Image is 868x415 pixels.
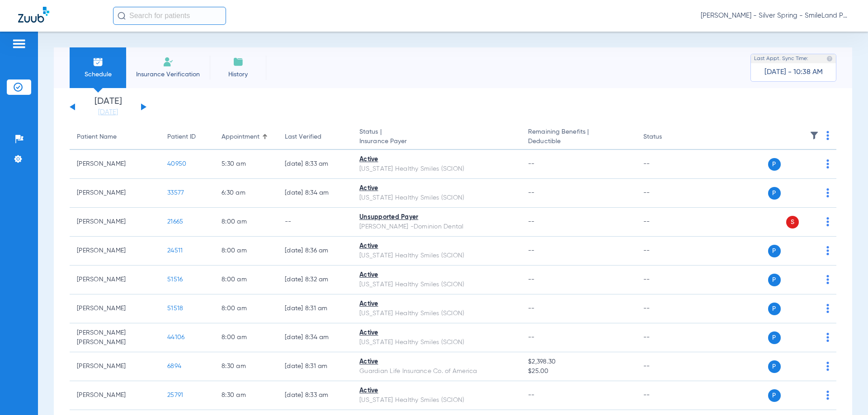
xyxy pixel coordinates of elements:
[113,7,226,25] input: Search for patients
[222,132,259,142] div: Appointment
[70,150,160,179] td: [PERSON_NAME]
[528,219,535,225] span: --
[528,276,535,283] span: --
[278,352,352,381] td: [DATE] 8:31 AM
[810,131,819,140] img: filter.svg
[359,137,514,146] span: Insurance Payer
[359,280,514,289] div: [US_STATE] Healthy Smiles (SCION)
[70,323,160,352] td: [PERSON_NAME] [PERSON_NAME]
[768,158,781,171] span: P
[278,294,352,323] td: [DATE] 8:31 AM
[359,251,514,261] div: [US_STATE] Healthy Smiles (SCION)
[636,150,697,179] td: --
[167,334,184,340] span: 44106
[701,11,850,20] span: [PERSON_NAME] - Silver Spring - SmileLand PD
[359,396,514,405] div: [US_STATE] Healthy Smiles (SCION)
[528,161,535,167] span: --
[167,276,183,283] span: 51516
[81,97,135,117] li: [DATE]
[81,108,135,117] a: [DATE]
[826,333,829,342] img: group-dot-blue.svg
[636,381,697,410] td: --
[285,132,345,142] div: Last Verified
[222,132,270,142] div: Appointment
[214,294,278,323] td: 8:00 AM
[786,216,799,228] span: S
[768,331,781,344] span: P
[636,294,697,323] td: --
[826,246,829,255] img: group-dot-blue.svg
[768,360,781,373] span: P
[359,328,514,338] div: Active
[359,222,514,232] div: [PERSON_NAME] -Dominion Dental
[359,164,514,174] div: [US_STATE] Healthy Smiles (SCION)
[359,386,514,396] div: Active
[278,266,352,294] td: [DATE] 8:32 AM
[359,357,514,367] div: Active
[528,392,535,398] span: --
[636,125,697,150] th: Status
[167,161,186,167] span: 40950
[70,208,160,237] td: [PERSON_NAME]
[278,179,352,208] td: [DATE] 8:34 AM
[359,242,514,251] div: Active
[167,132,196,142] div: Patient ID
[768,245,781,257] span: P
[768,187,781,200] span: P
[167,305,183,312] span: 51518
[636,179,697,208] td: --
[77,132,153,142] div: Patient Name
[636,208,697,237] td: --
[754,54,808,63] span: Last Appt. Sync Time:
[528,357,628,367] span: $2,398.30
[359,299,514,309] div: Active
[823,372,868,415] iframe: Chat Widget
[359,184,514,193] div: Active
[528,334,535,340] span: --
[636,237,697,266] td: --
[826,304,829,313] img: group-dot-blue.svg
[70,266,160,294] td: [PERSON_NAME]
[359,367,514,376] div: Guardian Life Insurance Co. of America
[118,12,126,20] img: Search Icon
[93,56,104,67] img: Schedule
[285,132,321,142] div: Last Verified
[163,56,174,67] img: Manual Insurance Verification
[521,125,636,150] th: Remaining Benefits |
[278,381,352,410] td: [DATE] 8:33 AM
[826,159,829,168] img: group-dot-blue.svg
[768,274,781,286] span: P
[826,188,829,197] img: group-dot-blue.svg
[636,266,697,294] td: --
[214,208,278,237] td: 8:00 AM
[826,56,833,62] img: last sync help info
[528,247,535,254] span: --
[167,132,207,142] div: Patient ID
[70,352,160,381] td: [PERSON_NAME]
[359,338,514,347] div: [US_STATE] Healthy Smiles (SCION)
[826,275,829,284] img: group-dot-blue.svg
[167,392,183,398] span: 25791
[77,132,117,142] div: Patient Name
[528,367,628,376] span: $25.00
[233,56,244,67] img: History
[359,309,514,318] div: [US_STATE] Healthy Smiles (SCION)
[70,237,160,266] td: [PERSON_NAME]
[278,323,352,352] td: [DATE] 8:34 AM
[70,179,160,208] td: [PERSON_NAME]
[278,237,352,266] td: [DATE] 8:36 AM
[167,219,183,225] span: 21665
[278,150,352,179] td: [DATE] 8:33 AM
[768,389,781,402] span: P
[167,190,184,196] span: 33577
[764,68,823,77] span: [DATE] - 10:38 AM
[359,213,514,222] div: Unsupported Payer
[214,150,278,179] td: 5:30 AM
[12,38,26,49] img: hamburger-icon
[76,70,119,79] span: Schedule
[826,131,829,140] img: group-dot-blue.svg
[70,294,160,323] td: [PERSON_NAME]
[70,381,160,410] td: [PERSON_NAME]
[528,305,535,312] span: --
